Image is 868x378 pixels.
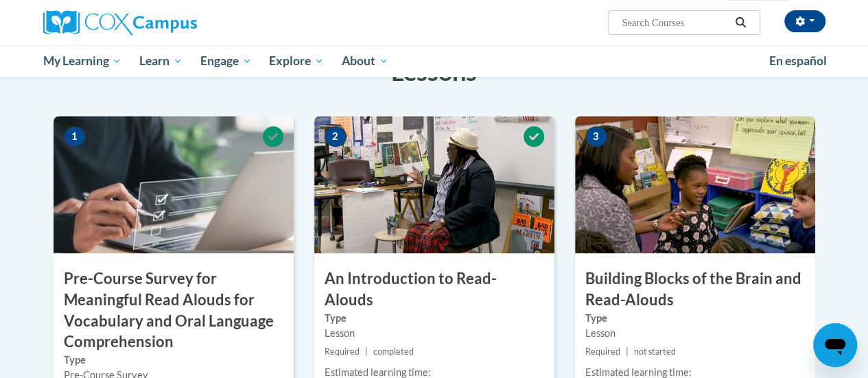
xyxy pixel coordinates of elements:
label: Type [64,353,283,368]
h3: Pre-Course Survey for Meaningful Read Alouds for Vocabulary and Oral Language Comprehension [54,268,294,353]
input: Search Courses [620,14,730,31]
span: completed [373,346,414,357]
img: Course Image [575,116,815,253]
a: Cox Campus [43,10,290,35]
div: Main menu [33,45,836,77]
span: Engage [200,53,252,69]
img: Cox Campus [43,10,197,35]
span: 2 [325,126,347,147]
span: Required [325,346,360,357]
label: Type [325,311,544,326]
span: | [626,346,629,357]
span: En español [769,54,827,68]
h3: Building Blocks of the Brain and Read-Alouds [575,268,815,311]
span: not started [634,346,676,357]
span: My Learning [43,53,121,69]
span: Learn [139,53,183,69]
span: 1 [64,126,86,147]
iframe: Button to launch messaging window [813,323,857,367]
a: En español [760,47,836,75]
a: Engage [191,45,261,77]
div: Lesson [325,326,544,341]
span: About [342,53,388,69]
button: Account Settings [784,10,825,32]
a: Explore [260,45,333,77]
div: Lesson [585,326,805,341]
a: Learn [130,45,191,77]
h3: An Introduction to Read-Alouds [314,268,554,311]
span: | [365,346,368,357]
span: 3 [585,126,607,147]
a: My Learning [34,45,131,77]
label: Type [585,311,805,326]
a: About [333,45,397,77]
span: Required [585,346,620,357]
span: Explore [269,53,324,69]
img: Course Image [54,116,294,253]
img: Course Image [314,116,554,253]
button: Search [730,14,751,31]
